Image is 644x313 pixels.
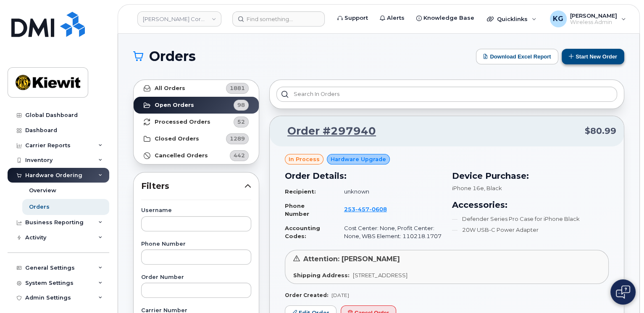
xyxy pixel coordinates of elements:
[369,206,387,212] span: 0608
[303,255,400,263] span: Attention: [PERSON_NAME]
[344,206,397,212] a: 2534570608
[355,206,369,212] span: 457
[134,114,259,130] a: Processed Orders52
[155,102,194,109] strong: Open Orders
[234,151,245,159] span: 442
[155,152,208,159] strong: Cancelled Orders
[230,135,245,143] span: 1289
[155,135,199,142] strong: Closed Orders
[230,84,245,92] span: 1881
[237,101,245,109] span: 98
[331,292,349,298] span: [DATE]
[134,130,259,147] a: Closed Orders1289
[336,184,442,199] td: unknown
[484,185,502,191] span: , Black
[134,147,259,164] a: Cancelled Orders442
[476,49,558,64] button: Download Excel Report
[134,80,259,97] a: All Orders1881
[141,241,251,247] label: Phone Number
[285,292,328,298] strong: Order Created:
[344,206,387,212] span: 253
[285,225,320,239] strong: Accounting Codes:
[141,180,244,192] span: Filters
[277,124,376,139] a: Order #297940
[353,272,407,279] span: [STREET_ADDRESS]
[562,49,624,64] button: Start New Order
[293,272,350,279] strong: Shipping Address:
[616,285,630,299] img: Open chat
[237,118,245,126] span: 52
[155,119,210,125] strong: Processed Orders
[336,221,442,243] td: Cost Center: None, Profit Center: None, WBS Element: 110218.1707
[134,97,259,114] a: Open Orders98
[452,185,484,191] span: iPhone 16e
[141,275,251,280] label: Order Number
[331,155,386,163] span: Hardware Upgrade
[149,50,196,63] span: Orders
[452,215,609,223] li: Defender Series Pro Case for iPhone Black
[285,170,442,182] h3: Order Details:
[452,170,609,182] h3: Device Purchase:
[585,125,616,137] span: $80.99
[452,199,609,211] h3: Accessories:
[155,85,185,92] strong: All Orders
[285,202,309,217] strong: Phone Number
[285,188,316,195] strong: Recipient:
[452,226,609,234] li: 20W USB-C Power Adapter
[289,155,320,163] span: in process
[141,208,251,213] label: Username
[276,87,617,102] input: Search in orders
